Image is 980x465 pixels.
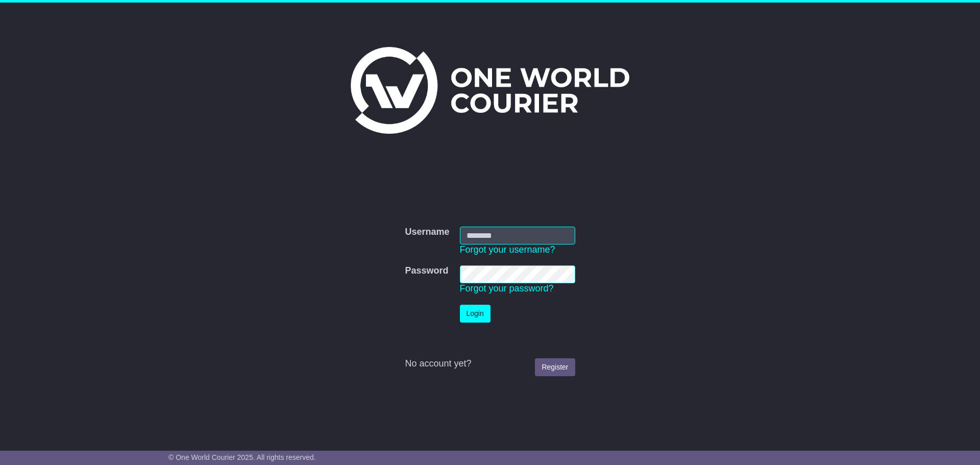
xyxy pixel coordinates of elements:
label: Password [405,265,448,277]
button: Login [460,305,491,323]
div: No account yet? [405,358,575,370]
img: One World [351,47,629,134]
span: © One World Courier 2025. All rights reserved. [168,453,316,461]
a: Register [535,358,575,376]
a: Forgot your password? [460,283,554,293]
a: Forgot your username? [460,244,555,255]
label: Username [405,227,449,238]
